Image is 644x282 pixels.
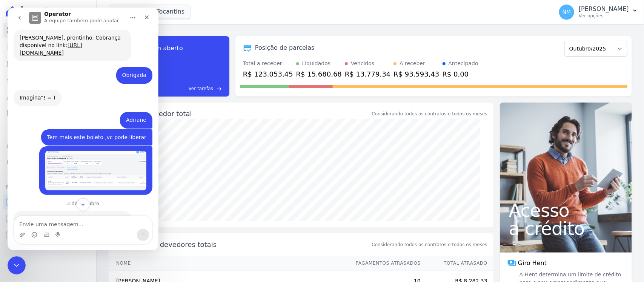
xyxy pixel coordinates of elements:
button: Scroll to bottom [69,191,82,204]
a: Lotes [3,72,93,87]
span: Giro Hent [518,259,547,268]
div: NILDA diz… [6,122,145,139]
div: NILDA diz… [6,139,145,193]
a: Contratos [3,39,93,54]
div: [PERSON_NAME], prontinho. Cobrança disponivel no link:[URL][DOMAIN_NAME] [6,22,124,54]
div: Obrigada [115,64,139,72]
div: R$ 123.053,45 [243,69,293,79]
div: R$ 93.593,43 [393,69,439,79]
a: Visão Geral [3,23,93,38]
span: Ver tarefas [189,85,213,92]
th: Pagamentos Atrasados [349,256,421,271]
a: Minha Carteira [3,106,93,121]
div: A receber [400,60,425,67]
div: Adriane diz… [6,204,145,245]
button: Selecionador de Emoji [24,224,30,230]
div: R$ 0,00 [443,69,478,79]
button: Start recording [48,224,54,230]
div: Adriane diz… [6,22,145,60]
span: Considerando todos os contratos e todos os meses [372,241,487,248]
div: Saldo devedor total [125,109,370,119]
a: Recebíveis [3,195,93,210]
a: Conta Hent [3,211,93,226]
span: NM [563,9,571,15]
div: Tem mais este boleto ,vc pode liberar [40,126,139,134]
p: [PERSON_NAME] [579,5,629,13]
a: Clientes [3,89,93,104]
a: Ver tarefas east [137,85,222,92]
th: Total Atrasado [421,256,493,271]
div: R$ 13.779,34 [345,69,390,79]
button: Upload do anexo [12,224,18,230]
div: Imagina"! = ) [6,82,54,99]
button: NM [PERSON_NAME] Ver opções [553,2,644,23]
a: Transferências [3,122,93,137]
div: NILDA diz… [6,104,145,122]
div: NILDA diz… [6,60,145,82]
button: Enviar uma mensagem [129,221,141,233]
a: Parcelas [3,56,93,71]
p: Ver opções [579,13,629,19]
div: Posição de parcelas [255,43,315,52]
span: Principais devedores totais [125,239,370,250]
div: Adriane [112,104,145,121]
div: Imagina"! = ) [12,87,48,94]
div: Tem mais este boleto ,vc pode liberar [34,122,145,138]
button: Selecionador de GIF [36,224,42,230]
div: Fechar [132,3,146,17]
span: a crédito [509,219,623,238]
textarea: Envie uma mensagem... [6,208,144,221]
div: [PERSON_NAME], bom dia! Como vai? [6,204,124,239]
div: Plataformas [6,182,90,192]
div: Adriane diz… [6,82,145,105]
div: [PERSON_NAME], prontinho. Cobrança disponivel no link: [12,27,118,49]
iframe: Intercom live chat [8,8,158,250]
div: Considerando todos os contratos e todos os meses [372,110,487,117]
div: R$ 15.680,68 [296,69,342,79]
span: east [216,86,222,92]
div: Liquidados [302,60,331,67]
p: A equipe também pode ajudar [37,9,111,17]
div: Vencidos [351,60,374,67]
button: Pérola Do Tocantins [109,5,191,19]
button: Início [118,3,132,17]
div: Adriane [118,109,139,116]
th: Nome [109,256,349,271]
a: Crédito [3,139,93,154]
div: Total a receber [243,60,293,67]
iframe: Intercom live chat [8,256,26,274]
div: Obrigada [109,60,145,76]
div: Antecipado [449,60,478,67]
span: Acesso [509,201,623,219]
a: Negativação [3,155,93,170]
